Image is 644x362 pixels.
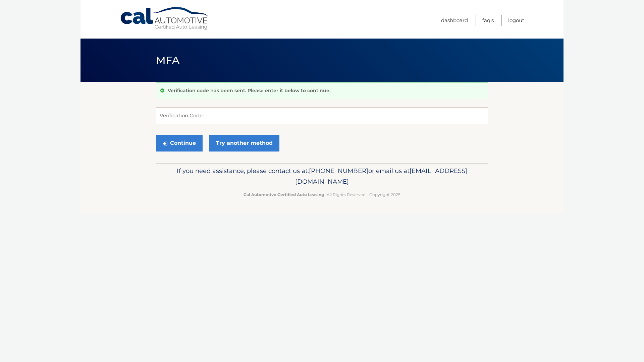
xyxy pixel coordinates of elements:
p: - All Rights Reserved - Copyright 2025 [160,191,484,198]
span: MFA [156,54,179,66]
a: Logout [508,15,524,26]
span: [PHONE_NUMBER] [309,167,368,175]
strong: Cal Automotive Certified Auto Leasing [244,192,324,197]
span: [EMAIL_ADDRESS][DOMAIN_NAME] [295,167,467,185]
a: Try another method [209,135,279,152]
a: Dashboard [441,15,468,26]
p: Verification code has been sent. Please enter it below to continue. [168,87,330,94]
a: Cal Automotive [120,7,210,31]
button: Continue [156,135,203,152]
p: If you need assistance, please contact us at: or email us at [160,166,484,187]
a: FAQ's [482,15,494,26]
input: Verification Code [156,107,488,124]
